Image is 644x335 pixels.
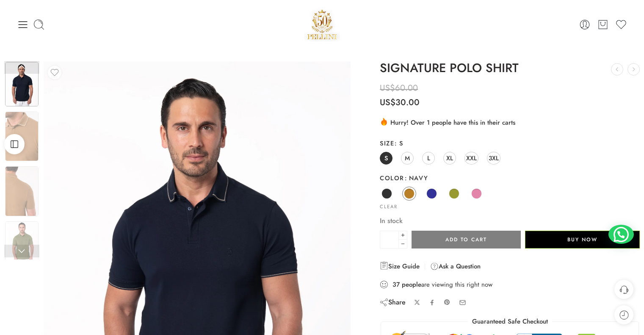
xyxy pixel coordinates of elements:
[380,231,399,248] input: Product quantity
[304,6,340,42] img: Pellini
[392,280,400,289] strong: 37
[380,82,418,94] bdi: 60.00
[380,204,398,209] a: Clear options
[404,173,428,182] span: Navy
[380,215,640,226] p: In stock
[429,299,435,306] a: Share on Facebook
[380,139,640,148] label: Size
[430,261,481,271] a: Ask a Question
[380,280,640,289] div: are viewing this right now
[380,261,420,271] a: Size Guide
[443,152,456,165] a: XL
[464,152,478,165] a: XXL
[380,96,395,109] span: US$
[525,231,640,248] button: Buy Now
[579,19,591,31] a: Login / Register
[380,61,640,75] h1: SIGNATURE POLO SHIRT
[414,299,420,306] a: Share on X
[394,139,403,148] span: S
[380,117,640,127] div: Hurry! Over 1 people have this in their carts
[427,152,430,164] span: L
[5,221,39,265] img: Artboard 133
[444,299,451,306] a: Pin on Pinterest
[5,62,39,106] img: Artboard 133
[380,82,395,94] span: US$
[489,152,499,164] span: 3XL
[380,152,392,165] a: S
[468,317,552,326] legend: Guaranteed Safe Checkout
[5,166,39,216] img: Artboard 133
[487,152,500,165] a: 3XL
[380,174,640,182] label: Color
[466,152,477,164] span: XXL
[5,112,39,162] img: Artboard 133
[597,19,609,31] a: Cart
[615,19,627,31] a: Wishlist
[401,152,414,165] a: M
[380,96,420,109] bdi: 30.00
[446,152,453,164] span: XL
[405,152,410,164] span: M
[412,231,521,248] button: Add to cart
[304,6,340,42] a: Pellini -
[402,280,421,289] strong: people
[459,299,466,306] a: Email to your friends
[380,298,406,307] div: Share
[384,152,388,164] span: S
[422,152,435,165] a: L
